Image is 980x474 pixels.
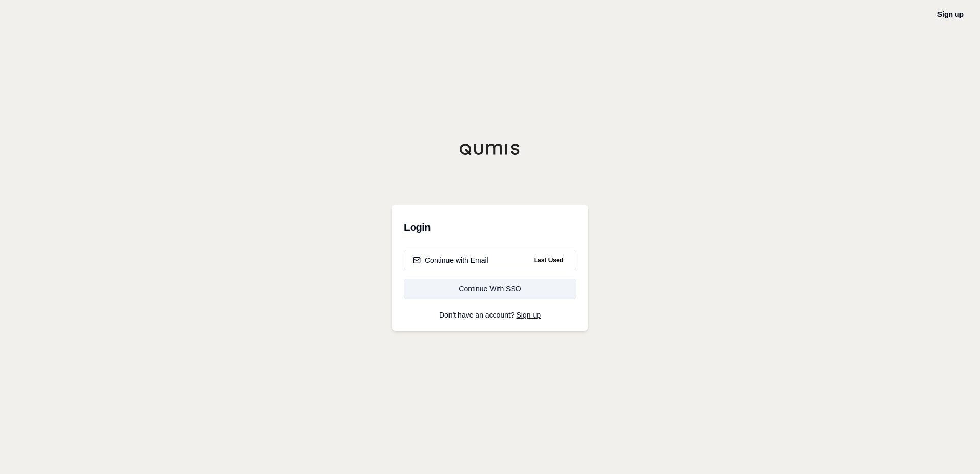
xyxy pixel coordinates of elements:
[404,250,576,270] button: Continue with EmailLast Used
[459,143,521,155] img: Qumis
[413,255,488,265] div: Continue with Email
[413,284,567,294] div: Continue With SSO
[404,311,576,319] p: Don't have an account?
[404,217,576,238] h3: Login
[937,10,964,18] a: Sign up
[404,279,576,299] a: Continue With SSO
[517,311,541,319] a: Sign up
[530,254,567,266] span: Last Used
